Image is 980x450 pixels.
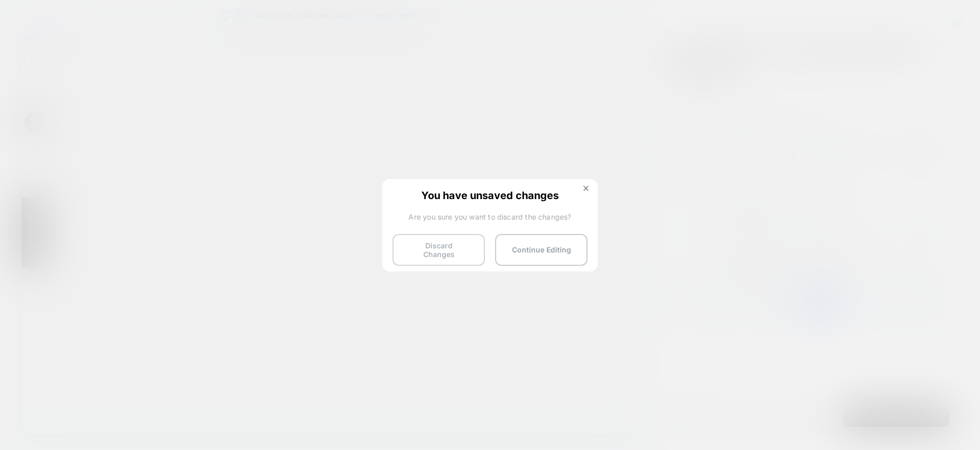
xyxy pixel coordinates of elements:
[583,186,589,191] img: close
[24,211,34,222] button: Close teaser
[393,212,587,221] span: Are you sure you want to discard the changes?
[495,234,587,266] button: Continue Editing
[8,240,18,292] span: Get 15% Off
[393,234,485,266] button: Discard Changes
[393,189,587,200] span: You have unsaved changes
